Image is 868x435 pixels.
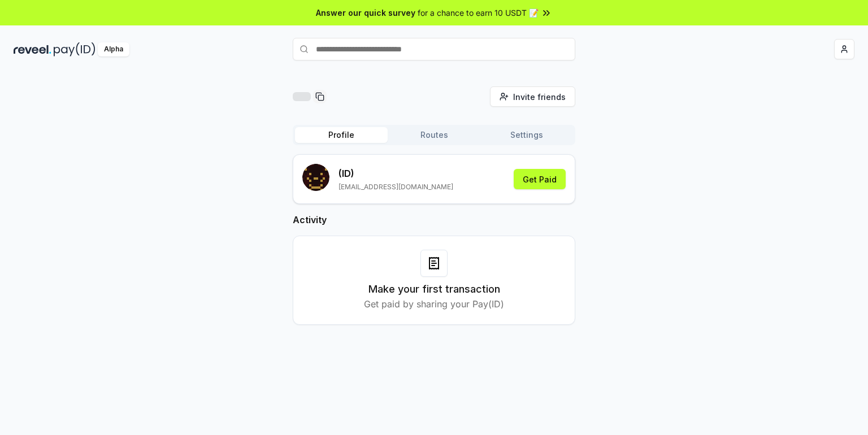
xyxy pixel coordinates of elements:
h3: Make your first transaction [368,281,500,297]
button: Get Paid [514,169,566,189]
p: Get paid by sharing your Pay(ID) [364,297,504,311]
img: reveel_dark [14,42,51,56]
button: Invite friends [490,86,575,107]
span: for a chance to earn 10 USDT 📝 [418,7,539,19]
span: Invite friends [513,91,566,103]
button: Profile [295,127,388,143]
p: [EMAIL_ADDRESS][DOMAIN_NAME] [338,182,453,192]
p: (ID) [338,167,453,180]
div: Alpha [98,42,129,56]
button: Routes [388,127,480,143]
button: Settings [480,127,573,143]
span: Answer our quick survey [316,7,415,19]
img: pay_id [54,42,96,56]
h2: Activity [293,213,575,227]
